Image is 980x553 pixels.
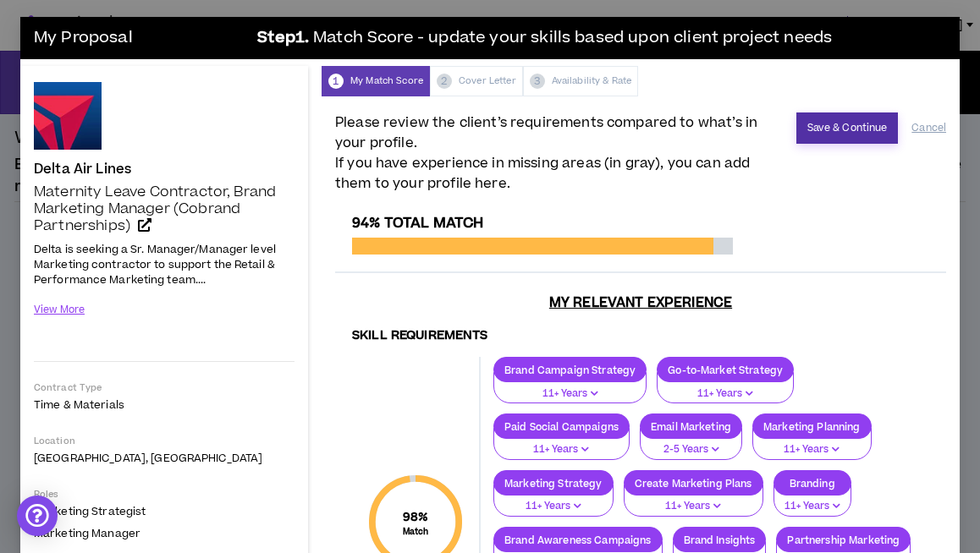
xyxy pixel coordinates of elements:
[34,435,295,447] p: Location
[753,420,871,433] p: Marketing Planning
[641,420,741,433] p: Email Marketing
[17,496,58,536] div: Open Intercom Messenger
[774,485,851,517] button: 11+ Years
[34,381,295,394] p: Contract Type
[651,442,731,457] p: 2-5 Years
[625,477,763,490] p: Create Marketing Plans
[403,508,429,526] span: 98 %
[796,112,899,144] button: Save & Continue
[34,162,131,177] h4: Delta Air Lines
[335,294,946,311] h3: My Relevant Experience
[34,488,295,501] p: Roles
[34,183,295,234] a: Maternity Leave Contractor, Brand Marketing Manager (Cobrand Partnerships)
[494,420,629,433] p: Paid Social Campaigns
[752,428,872,460] button: 11+ Years
[352,328,929,344] h4: Skill Requirements
[493,428,630,460] button: 11+ Years
[34,504,146,519] span: Marketing Strategist
[328,74,344,89] span: 1
[34,21,246,55] h3: My Proposal
[657,372,794,404] button: 11+ Years
[504,386,636,402] p: 11+ Years
[785,499,840,514] p: 11+ Years
[493,372,647,404] button: 11+ Years
[668,386,783,402] p: 11+ Years
[774,477,851,490] p: Branding
[674,534,766,546] p: Brand Insights
[494,534,662,546] p: Brand Awareness Campaigns
[635,499,752,514] p: 11+ Years
[403,526,429,538] small: Match
[34,295,85,325] button: View More
[624,485,763,517] button: 11+ Years
[34,182,276,236] span: Maternity Leave Contractor, Brand Marketing Manager (Cobrand Partnerships)
[257,26,309,51] b: Step 1 .
[322,66,430,96] div: My Match Score
[34,240,295,288] p: Delta is seeking a Sr. Manager/Manager level Marketing contractor to support the Retail & Perform...
[313,26,832,51] span: Match Score - update your skills based upon client project needs
[777,534,910,546] p: Partnership Marketing
[34,526,140,541] span: Marketing Manager
[911,113,946,143] button: Cancel
[763,442,861,457] p: 11+ Years
[352,213,483,233] span: 94% Total Match
[494,477,613,490] p: Marketing Strategy
[494,364,646,376] p: Brand Campaign Strategy
[34,451,295,466] p: [GEOGRAPHIC_DATA], [GEOGRAPHIC_DATA]
[493,485,614,517] button: 11+ Years
[504,442,619,457] p: 11+ Years
[640,428,742,460] button: 2-5 Years
[504,499,603,514] p: 11+ Years
[34,397,295,413] p: Time & Materials
[658,364,793,376] p: Go-to-Market Strategy
[335,112,786,194] span: Please review the client’s requirements compared to what’s in your profile. If you have experienc...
